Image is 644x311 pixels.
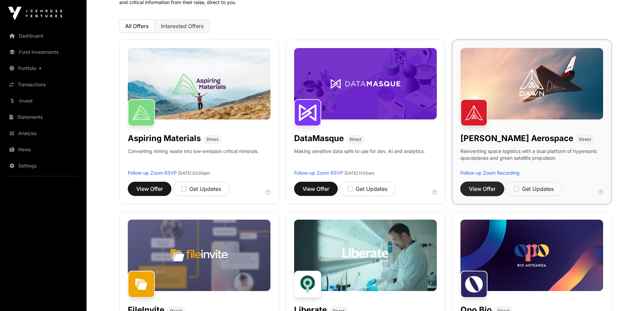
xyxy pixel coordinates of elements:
[119,19,154,33] button: All Offers
[303,185,329,193] span: View Offer
[155,19,210,33] button: Interested Offers
[5,61,81,76] a: Portfolio
[128,182,171,196] button: View Offer
[294,271,321,298] img: Liberate
[350,137,361,142] span: Direct
[610,279,644,311] iframe: Chat Widget
[294,48,437,119] img: DataMasque-Banner.jpg
[173,182,230,196] button: Get Updates
[294,148,425,170] p: Making sensitive data safe to use for dev, AI and analytics.
[5,110,81,125] a: Statements
[460,220,603,291] img: Opo-Bio-Banner.jpg
[294,99,321,126] img: DataMasque
[136,185,163,193] span: View Offer
[5,158,81,173] a: Settings
[5,28,81,43] a: Dashboard
[5,93,81,108] a: Invest
[5,77,81,92] a: Transactions
[5,142,81,157] a: News
[339,182,396,196] button: Get Updates
[460,99,487,126] img: Dawn Aerospace
[207,137,218,142] span: Direct
[5,126,81,141] a: Analysis
[128,133,201,144] h1: Aspiring Materials
[294,182,338,196] button: View Offer
[460,48,603,119] img: Dawn-Banner.jpg
[128,48,270,119] img: Aspiring-Banner.jpg
[128,99,155,126] img: Aspiring Materials
[8,7,62,20] img: Icehouse Ventures Logo
[460,133,573,144] h1: [PERSON_NAME] Aerospace
[505,182,562,196] button: Get Updates
[178,171,210,176] span: [DATE] 02:00pm
[128,148,259,170] p: Converting mining waste into low-emission critical minerals.
[469,185,496,193] span: View Offer
[5,45,81,60] a: Fund Investments
[460,170,520,176] a: Follow-up Zoom Recording
[294,170,343,176] a: Follow-up Zoom RSVP
[294,133,344,144] h1: DataMasque
[348,185,387,193] div: Get Updates
[181,185,221,193] div: Get Updates
[128,271,155,298] img: FileInvite
[579,137,591,142] span: Direct
[128,170,177,176] a: Follow-up Zoom RSVP
[161,23,204,29] span: Interested Offers
[514,185,554,193] div: Get Updates
[125,23,149,29] span: All Offers
[460,271,487,298] img: Opo Bio
[460,182,504,196] button: View Offer
[128,220,270,291] img: File-Invite-Banner.jpg
[294,220,437,291] img: Liberate-Banner.jpg
[344,171,375,176] span: [DATE] 11:00am
[460,148,603,170] p: Reinventing space logistics with a dual platform of hypersonic spaceplanes and green satellite pr...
